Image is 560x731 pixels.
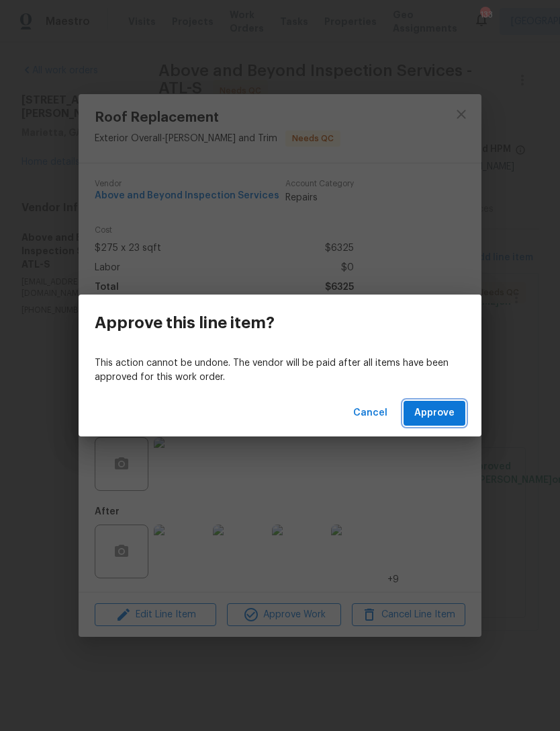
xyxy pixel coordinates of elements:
[404,401,465,426] button: Approve
[348,401,393,426] button: Cancel
[414,405,455,422] span: Approve
[353,405,387,422] span: Cancel
[95,313,275,332] h3: Approve this line item?
[95,356,465,385] p: This action cannot be undone. The vendor will be paid after all items have been approved for this...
